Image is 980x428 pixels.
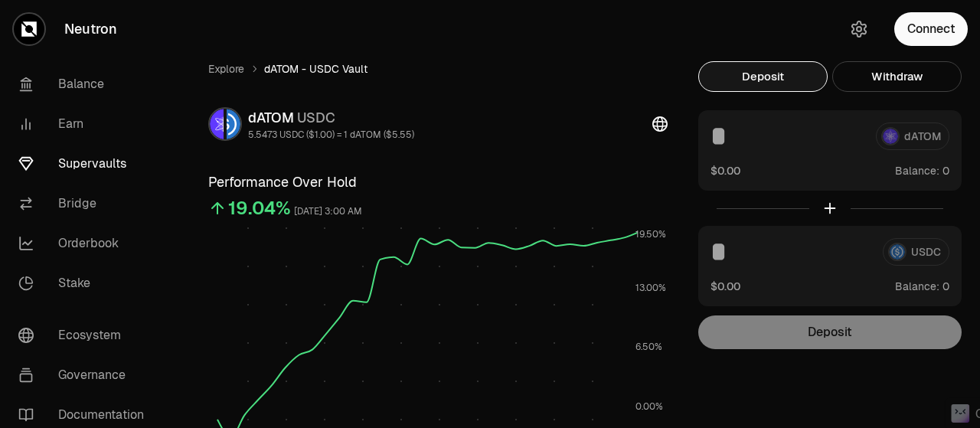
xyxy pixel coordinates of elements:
a: Ecosystem [6,315,165,355]
a: Stake [6,263,165,303]
span: USDC [297,109,335,126]
tspan: 13.00% [635,282,666,294]
a: Explore [208,61,244,77]
a: Governance [6,355,165,395]
button: $0.00 [710,162,740,178]
a: Balance [6,64,165,104]
div: [DATE] 3:00 AM [294,203,362,221]
tspan: 6.50% [635,341,662,353]
tspan: 19.50% [635,228,666,240]
div: 19.04% [228,196,291,221]
button: Withdraw [832,61,962,92]
div: 5.5473 USDC ($1.00) = 1 dATOM ($5.55) [248,129,414,141]
button: Connect [894,12,968,46]
a: Earn [6,104,165,144]
tspan: 0.00% [635,400,663,413]
img: USDC Logo [227,109,240,139]
a: Orderbook [6,224,165,263]
img: dATOM Logo [210,109,224,139]
nav: breadcrumb [208,61,668,77]
button: $0.00 [710,278,740,294]
div: dATOM [248,107,414,129]
h3: Performance Over Hold [208,172,668,193]
span: Balance: [895,279,939,294]
a: Bridge [6,184,165,224]
span: Balance: [895,163,939,178]
span: dATOM - USDC Vault [264,61,367,77]
button: Deposit [698,61,828,92]
a: Supervaults [6,144,165,184]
